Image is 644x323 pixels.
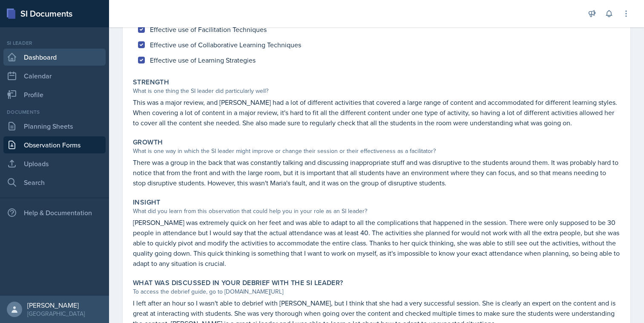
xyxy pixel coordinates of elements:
div: Si leader [3,39,106,47]
a: Search [3,174,106,191]
div: [PERSON_NAME] [27,301,85,309]
div: To access the debrief guide, go to [DOMAIN_NAME][URL] [133,287,620,296]
a: Planning Sheets [3,118,106,135]
label: Strength [133,78,169,87]
a: Calendar [3,67,106,84]
a: Observation Forms [3,136,106,153]
p: This was a major review, and [PERSON_NAME] had a lot of different activities that covered a large... [133,97,620,128]
a: Uploads [3,155,106,172]
p: There was a group in the back that was constantly talking and discussing inappropriate stuff and ... [133,157,620,188]
p: [PERSON_NAME] was extremely quick on her feet and was able to adapt to all the complications that... [133,217,620,268]
a: Dashboard [3,49,106,66]
div: [GEOGRAPHIC_DATA] [27,309,85,318]
a: Profile [3,86,106,103]
label: What was discussed in your debrief with the SI Leader? [133,279,343,287]
div: Documents [3,108,106,116]
label: Insight [133,198,161,207]
div: What is one thing the SI leader did particularly well? [133,87,620,95]
label: Growth [133,138,163,147]
div: Help & Documentation [3,204,106,221]
div: What is one way in which the SI leader might improve or change their session or their effectivene... [133,147,620,156]
div: What did you learn from this observation that could help you in your role as an SI leader? [133,207,620,216]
